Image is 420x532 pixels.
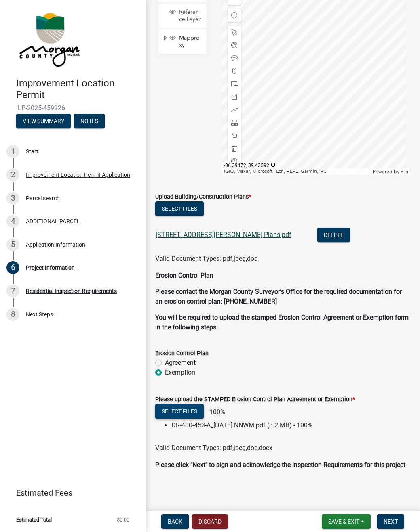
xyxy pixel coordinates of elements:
span: Back [168,518,182,525]
div: Find my location [228,9,241,22]
span: Save & Exit [328,518,359,525]
button: Discard [192,514,228,529]
label: Please upload the STAMPED Erosion Control Plan Agreement or Exemption [155,397,355,402]
div: Project Information [26,265,75,270]
button: Save & Exit [322,514,371,529]
div: Improvement Location Permit Application [26,172,130,178]
h4: Improvement Location Permit [16,77,139,101]
wm-modal-confirm: Delete Document [317,232,350,239]
div: Powered by [371,168,410,175]
div: Start [26,149,38,154]
div: 2 [6,168,19,181]
button: Select files [155,404,204,419]
div: 1 [6,145,19,158]
div: 7 [6,285,19,297]
div: IGIO, Maxar, Microsoft | Esri, HERE, Garmin, iPC [222,168,371,175]
li: Mapproxy [159,29,206,54]
strong: Erosion Control Plan [155,272,213,279]
li: DR-400-453-A_[DATE] NNWM.pdf (3.2 MB) - 100% [171,421,410,430]
span: $0.00 [117,517,129,522]
span: Valid Document Types: pdf,jpeg,doc [155,255,257,262]
a: Estimated Fees [6,485,133,501]
li: Reference Layer [159,4,206,28]
strong: You will be required to upload the stamped Erosion Control Agreement or Exemption form in the fol... [155,314,409,331]
div: 3 [6,192,19,205]
div: 4 [6,215,19,228]
div: 8 [6,308,19,321]
div: Residential Inspection Requirements [26,288,117,294]
label: Exemption [165,368,195,377]
label: Agreement [165,358,196,368]
a: [STREET_ADDRESS][PERSON_NAME] Plans.pdf [156,231,291,239]
label: Erosion Control Plan [155,351,209,356]
span: 100% [205,408,225,416]
img: Morgan County, Indiana [16,8,81,69]
span: Expand [162,34,168,43]
button: View Summary [16,114,71,128]
button: Delete [317,228,350,242]
strong: Please contact the Morgan County Surveyor's Office for the required documentation for an erosion ... [155,288,402,305]
div: Parcel search [26,195,60,201]
span: Mapproxy [177,34,203,49]
div: Application Information [26,242,85,247]
span: Valid Document Types: pdf,jpeg,doc,docx [155,444,272,452]
span: ILP-2025-459226 [16,104,129,112]
strong: Please click "Next" to sign and acknowledge the Inspection Requirements for this project [155,461,405,469]
button: Back [161,514,189,529]
button: Notes [74,114,105,128]
label: Upload Building/Construction Plans [155,194,251,200]
div: 5 [6,238,19,251]
span: Reference Layer [177,8,203,23]
wm-modal-confirm: Summary [16,118,71,125]
div: ADDITIONAL PARCEL [26,218,80,224]
div: 6 [6,261,19,274]
span: Next [384,518,398,525]
wm-modal-confirm: Notes [74,118,105,125]
div: Reference Layer [168,8,203,23]
div: Mapproxy [168,34,203,49]
span: Estimated Total [16,517,52,522]
button: Select files [155,201,204,216]
button: Next [377,514,404,529]
a: Esri [401,169,408,174]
